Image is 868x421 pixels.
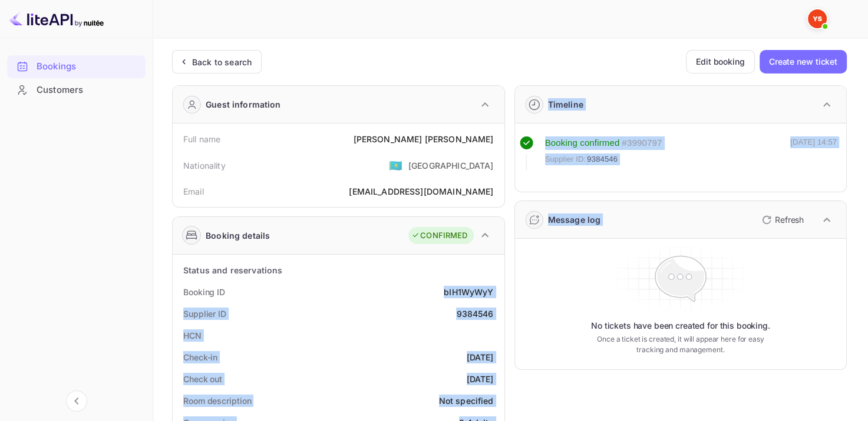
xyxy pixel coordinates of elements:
[587,153,618,165] span: 9384546
[389,155,402,176] span: United States
[183,133,220,145] div: Full name
[755,210,808,229] button: Refresh
[548,213,601,226] div: Message log
[37,60,140,73] div: Bookings
[545,153,586,165] span: Supplier ID:
[408,159,494,172] div: [GEOGRAPHIC_DATA]
[548,98,583,111] div: Timeline
[545,136,620,150] div: Booking confirmed
[444,286,493,298] div: bIH1WyWyY
[192,56,252,68] div: Back to search
[467,351,494,363] div: [DATE]
[591,320,770,332] p: No tickets have been created for this booking.
[183,185,204,198] div: Email
[183,329,202,342] div: HCN
[349,185,493,198] div: [EMAIL_ADDRESS][DOMAIN_NAME]
[183,264,282,276] div: Status and reservations
[456,308,493,320] div: 9384546
[66,390,87,412] button: Collapse navigation
[775,213,804,226] p: Refresh
[7,55,146,77] a: Bookings
[808,9,827,28] img: Yandex Support
[37,83,140,97] div: Customers
[439,395,494,407] div: Not specified
[183,395,251,407] div: Room description
[183,286,225,298] div: Booking ID
[206,98,281,111] div: Guest information
[592,334,769,355] p: Once a ticket is created, it will appear here for easy tracking and management.
[183,373,222,385] div: Check out
[183,159,226,172] div: Nationality
[7,79,146,101] a: Customers
[353,133,493,145] div: [PERSON_NAME] [PERSON_NAME]
[686,50,755,73] button: Edit booking
[622,136,662,150] div: # 3990797
[411,230,467,242] div: CONFIRMED
[206,229,270,242] div: Booking details
[790,136,837,171] div: [DATE] 14:57
[7,55,146,78] div: Bookings
[9,9,104,28] img: LiteAPI logo
[183,308,226,320] div: Supplier ID
[183,351,217,363] div: Check-in
[467,373,494,385] div: [DATE]
[760,50,847,73] button: Create new ticket
[7,79,146,102] div: Customers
